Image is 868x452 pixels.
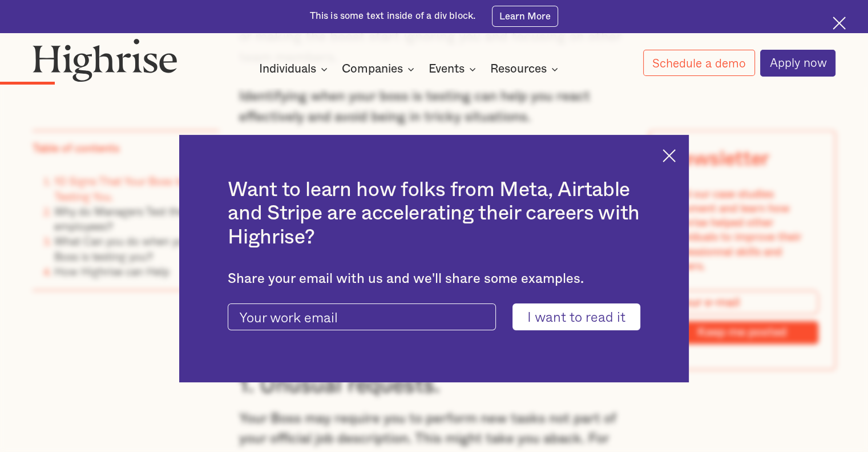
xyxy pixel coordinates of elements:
[512,303,640,331] input: I want to read it
[228,178,640,249] h2: Want to learn how folks from Meta, Airtable and Stripe are accelerating their careers with Highrise?
[663,149,676,162] img: Cross icon
[760,50,835,77] a: Apply now
[490,62,562,76] div: Resources
[33,38,177,82] img: Highrise logo
[492,6,559,26] a: Learn More
[228,271,640,287] div: Share your email with us and we'll share some examples.
[429,62,479,76] div: Events
[490,62,547,76] div: Resources
[228,303,640,331] form: current-ascender-blog-article-modal-form
[833,17,846,30] img: Cross icon
[228,303,496,331] input: Your work email
[429,62,465,76] div: Events
[310,10,476,23] div: This is some text inside of a div block.
[342,62,403,76] div: Companies
[259,62,316,76] div: Individuals
[259,62,331,76] div: Individuals
[643,50,755,76] a: Schedule a demo
[342,62,418,76] div: Companies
